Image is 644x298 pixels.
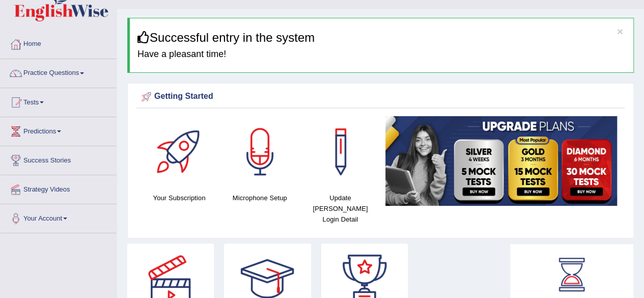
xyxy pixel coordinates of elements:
img: small5.jpg [385,116,617,206]
a: Success Stories [1,146,117,172]
button: × [617,26,623,37]
a: Your Account [1,204,117,230]
a: Tests [1,88,117,114]
a: Home [1,30,117,56]
h4: Your Subscription [144,193,214,203]
h4: Microphone Setup [225,193,295,203]
h4: Update [PERSON_NAME] Login Detail [305,193,375,225]
h4: Have a pleasant time! [137,49,626,60]
a: Strategy Videos [1,175,117,201]
a: Practice Questions [1,59,117,85]
h3: Successful entry in the system [137,31,626,44]
a: Predictions [1,117,117,143]
div: Getting Started [139,89,622,104]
